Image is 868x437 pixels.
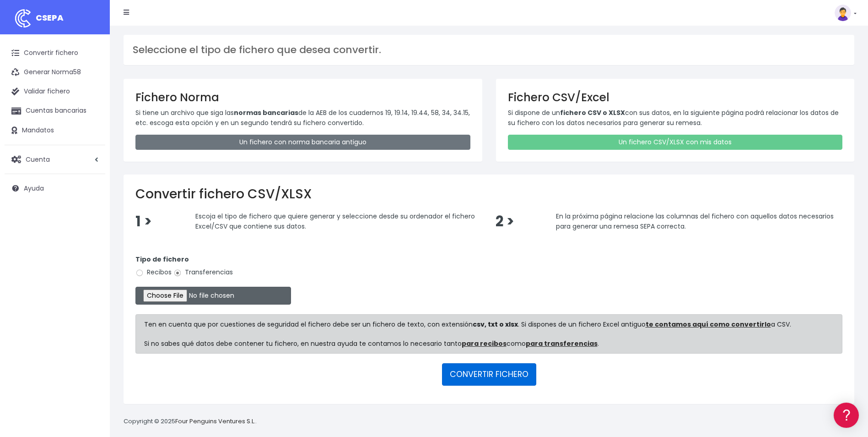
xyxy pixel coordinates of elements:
a: Formatos [9,116,174,130]
a: Generar Norma58 [5,63,105,82]
span: Escoja el tipo de fichero que quiere generar y seleccione desde su ordenador el fichero Excel/CSV... [195,212,475,231]
span: 2 > [496,212,514,231]
strong: fichero CSV o XLSX [560,108,625,117]
strong: normas bancarias [234,108,298,117]
a: te contamos aquí como convertirlo [646,320,771,329]
span: Cuenta [26,154,50,164]
a: POWERED BY ENCHANT [126,264,176,273]
p: Copyright © 2025 . [124,417,257,426]
a: Four Penguins Ventures S.L. [175,417,255,426]
a: Un fichero con norma bancaria antiguo [135,135,470,150]
a: Información general [9,78,174,92]
a: Mandatos [5,121,105,140]
strong: csv, txt o xlsx [473,320,518,329]
a: Perfiles de empresas [9,158,174,173]
a: Convertir fichero [5,44,105,63]
span: CSEPA [36,12,64,23]
a: Ayuda [5,179,105,198]
a: Videotutoriales [9,144,174,158]
span: En la próxima página relacione las columnas del fichero con aquellos datos necesarios para genera... [556,212,834,231]
strong: Tipo de fichero [135,255,189,264]
h3: Fichero CSV/Excel [508,91,843,104]
h3: Seleccione el tipo de fichero que desea convertir. [133,44,845,56]
span: Ayuda [24,184,44,193]
a: para transferencias [526,339,598,348]
a: Validar fichero [5,82,105,101]
a: Problemas habituales [9,130,174,144]
a: API [9,234,174,248]
div: Ten en cuenta que por cuestiones de seguridad el fichero debe ser un fichero de texto, con extens... [135,314,842,354]
h2: Convertir fichero CSV/XLSX [135,186,842,202]
span: 1 > [135,212,152,231]
div: Información general [9,64,174,72]
a: para recibos [462,339,507,348]
p: Si tiene un archivo que siga las de la AEB de los cuadernos 19, 19.14, 19.44, 58, 34, 34.15, etc.... [135,108,470,128]
a: Cuentas bancarias [5,101,105,120]
div: Facturación [9,182,174,191]
img: logo [11,7,34,30]
button: CONVERTIR FICHERO [442,363,536,385]
label: Transferencias [173,268,233,277]
h3: Fichero Norma [135,91,470,104]
button: Contáctanos [9,245,174,261]
a: General [9,197,174,211]
img: profile [835,5,851,21]
a: Cuenta [5,150,105,169]
a: Un fichero CSV/XLSX con mis datos [508,135,843,150]
label: Recibos [135,268,172,277]
div: Convertir ficheros [9,101,174,110]
div: Programadores [9,220,174,229]
p: Si dispone de un con sus datos, en la siguiente página podrá relacionar los datos de su fichero c... [508,108,843,128]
